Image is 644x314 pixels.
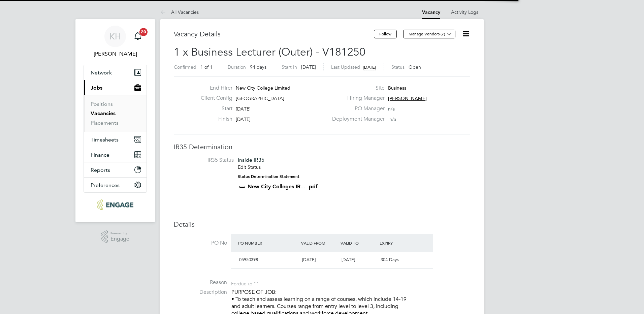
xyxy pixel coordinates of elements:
[236,116,251,122] span: [DATE]
[328,105,385,112] label: PO Manager
[301,64,316,70] span: [DATE]
[302,257,316,262] span: [DATE]
[139,28,148,36] span: 20
[174,220,470,229] h3: Details
[195,116,232,123] label: Finish
[84,26,147,58] a: KH[PERSON_NAME]
[328,85,385,92] label: Site
[228,64,246,70] label: Duration
[391,64,405,70] label: Status
[174,143,470,151] h3: IR35 Determination
[91,69,112,76] span: Network
[381,257,399,262] span: 304 Days
[84,178,147,192] button: Preferences
[236,85,290,91] span: New City College Limited
[299,237,339,249] div: Valid From
[388,85,406,91] span: Business
[174,45,365,59] span: 1 x Business Lecturer (Outer) - V181250
[181,157,234,164] label: IR35 Status
[91,152,109,158] span: Finance
[91,101,113,107] a: Positions
[84,132,147,147] button: Timesheets
[236,237,299,249] div: PO Number
[101,230,130,243] a: Powered byEngage
[174,279,227,286] label: Reason
[109,32,121,41] span: KH
[231,279,258,287] div: For due to ""
[84,65,147,80] button: Network
[328,116,385,123] label: Deployment Manager
[250,64,266,70] span: 94 days
[339,237,378,249] div: Valid To
[174,289,227,296] label: Description
[409,64,421,70] span: Open
[239,257,258,262] span: 05950398
[91,182,120,188] span: Preferences
[195,105,232,112] label: Start
[91,167,110,173] span: Reports
[403,30,455,38] button: Manage Vendors (7)
[91,120,119,126] a: Placements
[84,199,147,210] a: Go to home page
[328,95,385,102] label: Hiring Manager
[84,80,147,95] button: Jobs
[200,64,213,70] span: 1 of 1
[75,19,155,222] nav: Main navigation
[97,199,133,210] img: ncclondon-logo-retina.png
[195,95,232,102] label: Client Config
[238,157,264,163] span: Inside IR35
[84,162,147,177] button: Reports
[388,106,395,112] span: n/a
[84,95,147,132] div: Jobs
[110,236,129,242] span: Engage
[378,237,417,249] div: Expiry
[236,106,251,112] span: [DATE]
[248,183,318,190] a: New City Colleges IR... .pdf
[91,110,116,117] a: Vacancies
[91,136,119,143] span: Timesheets
[238,164,261,170] a: Edit Status
[331,64,360,70] label: Last Updated
[342,257,355,262] span: [DATE]
[236,95,284,101] span: [GEOGRAPHIC_DATA]
[160,9,199,15] a: All Vacancies
[174,64,196,70] label: Confirmed
[238,174,299,179] strong: Status Determination Statement
[131,26,144,47] a: 20
[195,85,232,92] label: End Hirer
[422,9,440,15] a: Vacancy
[110,230,129,236] span: Powered by
[363,64,376,70] span: [DATE]
[174,30,374,38] h3: Vacancy Details
[84,147,147,162] button: Finance
[174,240,227,247] label: PO No
[84,50,147,58] span: Kirsty Hanmore
[451,9,478,15] a: Activity Logs
[374,30,397,38] button: Follow
[389,116,396,122] span: n/a
[91,85,102,91] span: Jobs
[388,95,427,101] span: [PERSON_NAME]
[282,64,297,70] label: Start In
